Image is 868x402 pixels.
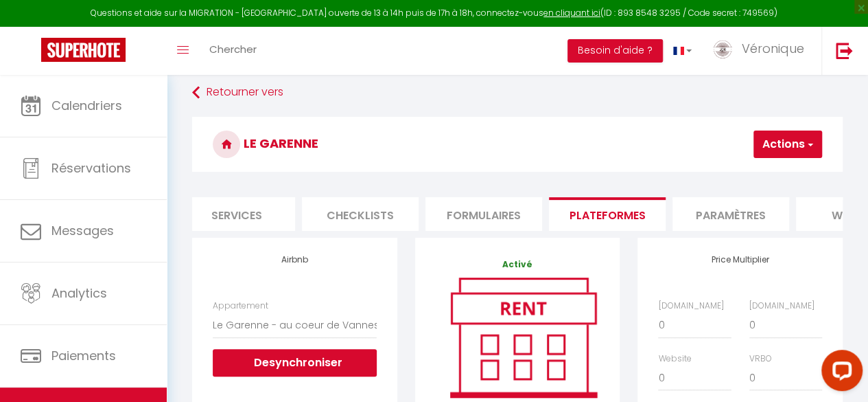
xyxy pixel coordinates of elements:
[672,197,789,231] li: Paramètres
[567,39,663,63] button: Besoin d'aide ?
[213,255,376,265] h4: Airbnb
[549,197,666,231] li: Plateformes
[749,300,814,313] label: [DOMAIN_NAME]
[192,117,843,172] h3: Le Garenne
[178,197,295,231] li: Services
[51,347,116,364] span: Paiements
[425,197,542,231] li: Formulaires
[702,27,821,75] a: ... Véronique
[436,258,599,271] p: Activé
[658,353,691,366] label: Website
[836,42,853,59] img: logout
[192,80,843,105] a: Retourner vers
[543,7,600,19] a: en cliquant ici
[51,97,122,114] span: Calendriers
[51,159,131,177] span: Réservations
[658,255,821,265] h4: Price Multiplier
[199,27,267,75] a: Chercher
[749,353,772,366] label: VRBO
[753,131,822,158] button: Actions
[51,284,107,302] span: Analytics
[213,300,268,313] label: Appartement
[712,39,733,59] img: ...
[51,222,114,239] span: Messages
[213,349,376,377] button: Desynchroniser
[209,42,257,56] span: Chercher
[302,197,419,231] li: Checklists
[658,300,723,313] label: [DOMAIN_NAME]
[742,40,804,57] span: Véronique
[41,38,126,62] img: Super Booking
[810,344,868,402] iframe: LiveChat chat widget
